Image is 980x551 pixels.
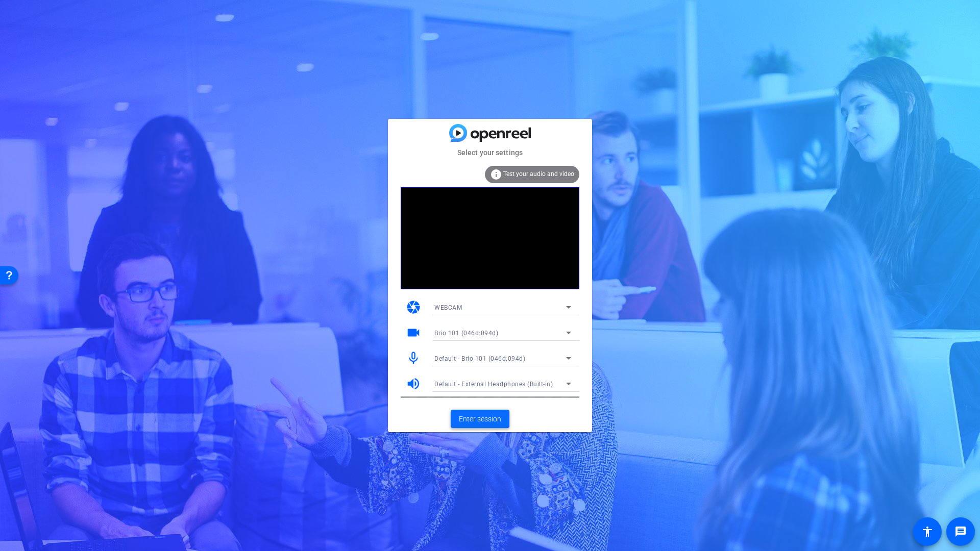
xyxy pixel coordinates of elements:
[434,381,553,388] span: Default - External Headphones (Built-in)
[406,299,421,315] mat-icon: camera
[954,525,967,538] mat-icon: message
[388,147,592,158] mat-card-subtitle: Select your settings
[451,410,509,428] button: Enter session
[490,168,502,181] mat-icon: info
[406,350,421,366] mat-icon: mic_none
[921,525,934,538] mat-icon: accessibility
[434,304,462,311] span: WEBCAM
[434,355,525,362] span: Default - Brio 101 (046d:094d)
[459,414,501,424] span: Enter session
[503,170,574,178] span: Test your audio and video
[434,330,498,337] span: Brio 101 (046d:094d)
[449,124,531,142] img: blue-gradient.svg
[406,325,421,340] mat-icon: videocam
[406,376,421,391] mat-icon: volume_up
